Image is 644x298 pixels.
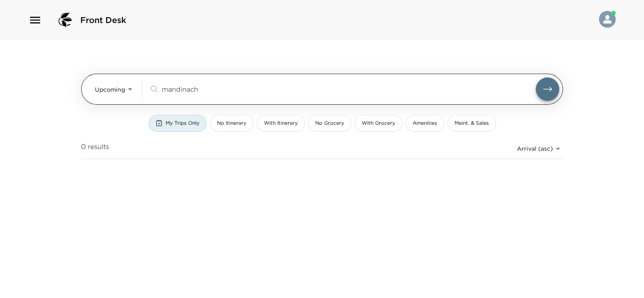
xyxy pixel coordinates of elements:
[599,11,616,28] img: User
[413,120,437,127] span: Amenities
[210,115,253,132] button: No Itinerary
[81,142,109,155] span: 0 results
[355,115,402,132] button: With Grocery
[80,14,126,26] span: Front Desk
[162,84,536,94] input: Search by traveler, residence, or concierge
[308,115,351,132] button: No Grocery
[362,120,395,127] span: With Grocery
[166,120,199,127] span: My Trips Only
[148,115,207,132] button: My Trips Only
[517,145,553,152] span: Arrival (asc)
[447,115,496,132] button: Maint. & Sales
[257,115,305,132] button: With Itinerary
[315,120,344,127] span: No Grocery
[95,86,125,93] span: Upcoming
[264,120,298,127] span: With Itinerary
[217,120,246,127] span: No Itinerary
[55,10,75,30] img: logo
[455,120,489,127] span: Maint. & Sales
[406,115,444,132] button: Amenities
